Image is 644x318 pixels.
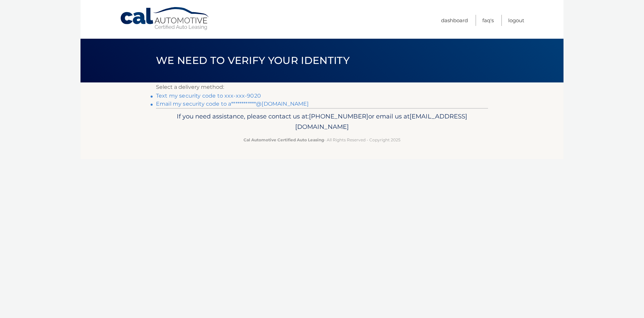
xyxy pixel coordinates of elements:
[156,82,488,92] p: Select a delivery method:
[309,112,368,120] span: [PHONE_NUMBER]
[156,54,350,67] span: We need to verify your identity
[508,15,524,26] a: Logout
[441,15,468,26] a: Dashboard
[120,7,210,31] a: Cal Automotive
[244,137,324,142] strong: Cal Automotive Certified Auto Leasing
[156,93,261,99] a: Text my security code to xxx-xxx-9020
[482,15,494,26] a: FAQ's
[160,136,484,143] p: - All Rights Reserved - Copyright 2025
[160,111,484,133] p: If you need assistance, please contact us at: or email us at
